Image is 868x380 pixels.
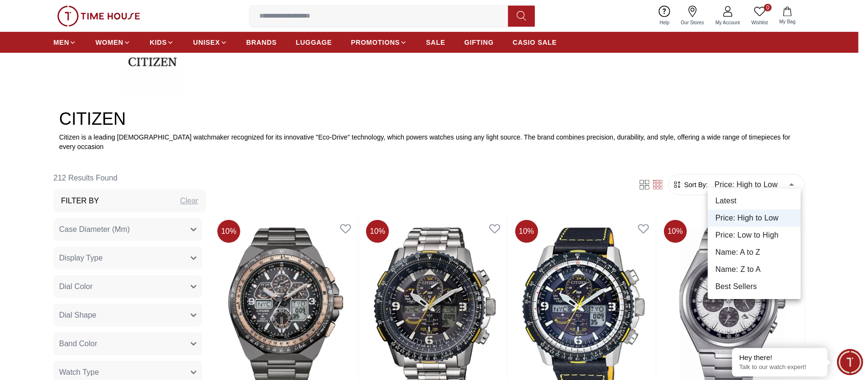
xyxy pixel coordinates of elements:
[708,210,801,227] li: Price: High to Low
[708,278,801,295] li: Best Sellers
[708,261,801,278] li: Name: Z to A
[837,349,863,375] div: Chat Widget
[708,244,801,261] li: Name: A to Z
[708,227,801,244] li: Price: Low to High
[708,192,801,210] li: Latest
[739,363,820,371] p: Talk to our watch expert!
[739,353,820,362] div: Hey there!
